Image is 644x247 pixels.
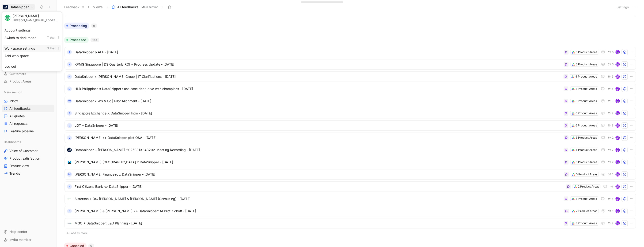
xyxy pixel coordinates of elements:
div: Switch to dark mode [3,34,61,42]
span: G then S [47,46,59,51]
span: T then S [47,36,59,40]
div: [PERSON_NAME] [12,14,59,18]
div: Log out [3,63,61,70]
div: Add workspace [3,52,61,60]
img: avatar [5,16,10,20]
div: Account settings [3,27,61,34]
div: DatasnipperDatasnipper [2,11,62,71]
div: [PERSON_NAME][EMAIL_ADDRESS][PERSON_NAME][DOMAIN_NAME] [12,19,59,22]
div: Workspace settings [3,45,61,52]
